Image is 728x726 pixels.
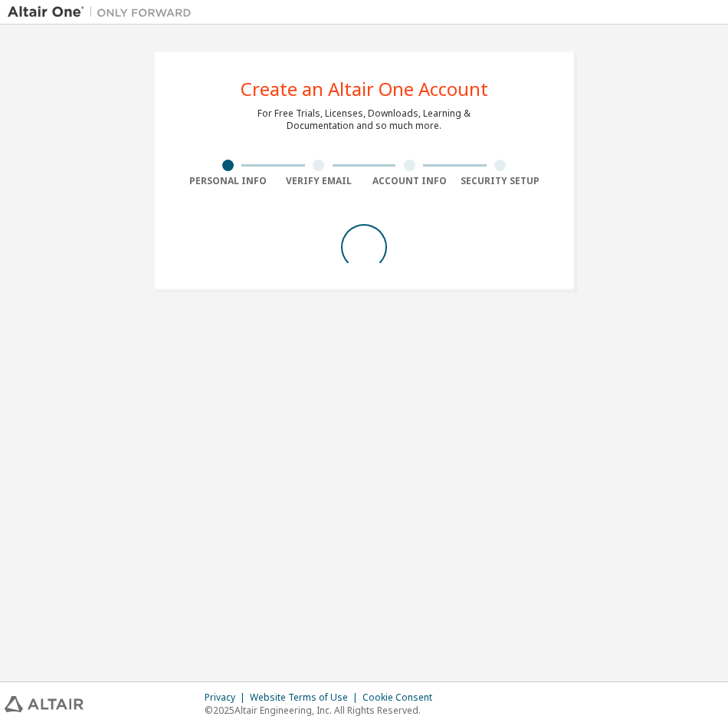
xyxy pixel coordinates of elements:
[257,107,471,132] div: For Free Trials, Licenses, Downloads, Learning & Documentation and so much more.
[362,691,441,704] div: Cookie Consent
[8,5,199,20] img: Altair One
[274,175,365,187] div: Verify Email
[205,691,250,704] div: Privacy
[182,175,274,187] div: Personal Info
[455,175,546,187] div: Security Setup
[205,704,441,717] p: © 2025 Altair Engineering, Inc. All Rights Reserved.
[364,175,455,187] div: Account Info
[5,696,84,712] img: altair_logo.svg
[241,80,488,98] div: Create an Altair One Account
[250,691,362,704] div: Website Terms of Use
